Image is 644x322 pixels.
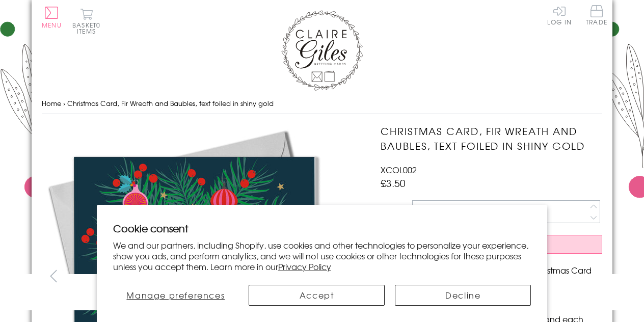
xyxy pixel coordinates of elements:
[113,240,531,272] p: We and our partners, including Shopify, use cookies and other technologies to personalize your ex...
[42,98,61,108] a: Home
[42,93,602,114] nav: breadcrumbs
[126,289,225,301] span: Manage preferences
[72,8,100,34] button: Basket0 items
[42,20,62,30] span: Menu
[395,285,531,306] button: Decline
[42,264,65,287] button: prev
[586,5,607,27] a: Trade
[77,20,100,36] span: 0 items
[381,124,602,153] h1: Christmas Card, Fir Wreath and Baubles, text foiled in shiny gold
[586,5,607,25] span: Trade
[381,164,417,176] span: XCOL002
[278,260,331,273] a: Privacy Policy
[63,98,65,108] span: ›
[381,176,406,190] span: £3.50
[547,5,572,25] a: Log In
[113,221,531,235] h2: Cookie consent
[281,10,363,91] img: Claire Giles Greetings Cards
[67,98,274,108] span: Christmas Card, Fir Wreath and Baubles, text foiled in shiny gold
[42,7,62,28] button: Menu
[249,285,385,306] button: Accept
[113,285,238,306] button: Manage preferences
